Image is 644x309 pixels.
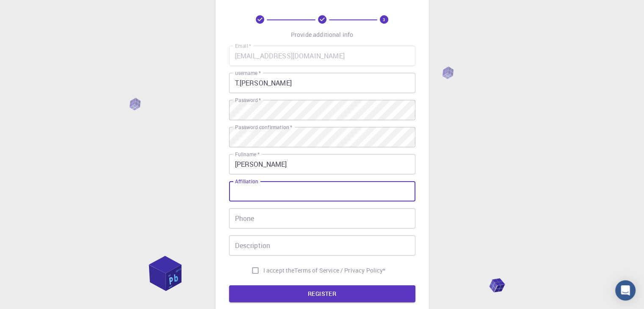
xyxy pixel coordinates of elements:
[383,17,385,22] text: 3
[235,124,292,131] label: Password confirmation
[235,151,260,158] label: Fullname
[235,178,258,185] label: Affiliation
[294,266,385,275] p: Terms of Service / Privacy Policy *
[229,285,415,302] button: REGISTER
[235,42,251,50] label: Email
[294,266,385,275] a: Terms of Service / Privacy Policy*
[235,97,261,104] label: Password
[235,69,261,77] label: username
[615,280,636,301] div: Open Intercom Messenger
[291,30,353,39] p: Provide additional info
[263,266,295,275] span: I accept the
